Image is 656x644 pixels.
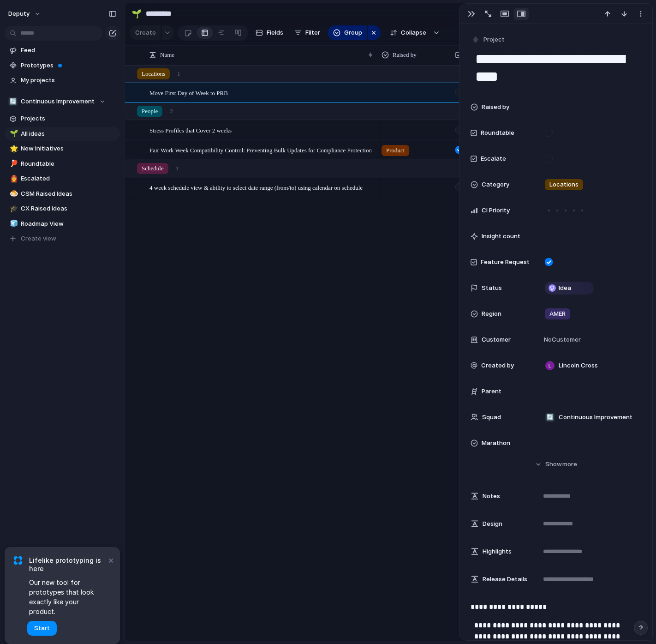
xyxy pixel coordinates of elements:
span: Our new tool for prototypes that look exactly like your product. [29,578,106,616]
span: My projects [21,76,117,85]
span: 4 week schedule view & ability to select date range (from/to) using calendar on schedule [149,182,363,193]
span: Prototypes [21,61,117,70]
span: Insight count [482,232,520,241]
button: Group [328,25,367,40]
div: 🌟 [10,144,16,154]
button: 🎓 [8,204,18,213]
span: 2 [170,107,173,116]
span: Lincoln Cross [559,361,598,370]
span: Raised by [393,50,417,60]
span: Customer [482,335,511,344]
span: Continuous Improvement [559,413,632,422]
span: Projects [21,114,117,123]
div: 🍮 [10,188,16,199]
span: People [142,107,158,116]
div: 🌱 [131,7,142,20]
button: deputy [4,6,46,21]
span: Created by [481,361,514,370]
span: Feature Request [481,258,530,267]
span: Filter [305,28,320,37]
button: 👨‍🚒 [8,174,18,183]
span: Escalate [481,154,506,163]
span: Status [482,283,502,293]
div: 🏓Roundtable [5,157,120,171]
button: Start [27,621,57,636]
span: Create view [21,234,56,243]
span: 1 [176,164,179,173]
button: Fields [252,25,287,40]
button: 🧊 [8,219,18,229]
button: Collapse [384,25,431,40]
button: 🌱 [129,6,144,21]
button: 🏓 [8,159,18,169]
div: 🔄 [8,97,18,106]
span: Lifelike prototyping is here [29,556,106,573]
span: Fields [267,28,283,37]
span: Group [344,28,362,37]
a: 🍮CSM Raised Ideas [5,187,120,201]
span: Start [34,624,50,633]
button: Project [470,33,507,47]
span: CSM Raised Ideas [21,189,117,199]
a: 🌟New Initiatives [5,142,120,156]
button: 🌟 [8,144,18,153]
a: My projects [5,73,120,87]
span: Locations [549,180,578,189]
button: Filter [291,25,324,40]
span: more [562,460,577,469]
a: 🎓CX Raised Ideas [5,202,120,216]
span: Notes [483,492,500,501]
a: 👨‍🚒Escalated [5,172,120,186]
div: 👨‍🚒 [10,174,16,184]
a: 🧊Roadmap View [5,217,120,231]
button: 🔄Continuous Improvement [5,95,120,108]
div: 🏓 [10,158,16,169]
span: Move First Day of Week to PRB [149,87,228,98]
span: 1 [177,69,180,78]
span: Locations [142,69,165,78]
div: 🧊 [10,218,16,229]
button: Showmore [471,456,641,473]
span: Fair Work Week Compatibility Control: Preventing Bulk Updates for Compliance Protection [149,144,372,155]
a: Feed [5,43,120,57]
div: 🎓 [10,204,16,214]
span: Raised by [482,102,509,112]
span: Escalated [21,174,117,183]
span: Idea [559,283,571,293]
span: Region [482,309,501,319]
span: Stress Profiles that Cover 2 weeks [149,125,232,135]
a: Projects [5,112,120,126]
span: Project [483,35,505,44]
span: Parent [482,387,501,396]
span: Name [160,50,174,60]
span: Continuous Improvement [21,97,95,106]
div: 🔄 [545,413,555,422]
button: 🍮 [8,189,18,199]
span: Category [482,180,509,189]
a: 🌱All ideas [5,127,120,141]
span: Marathon [482,439,510,448]
div: 🌱 [10,128,16,139]
span: Roundtable [481,128,514,138]
span: New Initiatives [21,144,117,153]
span: Release Details [483,575,527,584]
span: Show [545,460,562,469]
button: Dismiss [105,554,116,566]
span: No Customer [541,335,581,344]
button: 🌱 [8,129,18,138]
span: All ideas [21,129,117,138]
span: Collapse [401,28,426,37]
span: Roundtable [21,159,117,169]
a: Prototypes [5,59,120,72]
span: Design [483,519,502,529]
span: Roadmap View [21,219,117,229]
span: AMER [549,309,566,319]
span: Schedule [142,164,164,173]
span: Product [386,146,405,155]
span: deputy [8,9,30,18]
span: CI Priority [482,206,510,215]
